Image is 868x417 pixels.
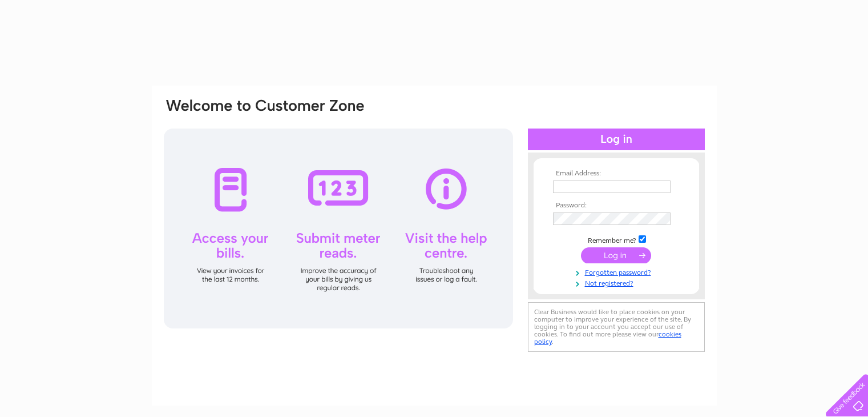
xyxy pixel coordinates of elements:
a: Not registered? [553,277,683,288]
th: Password: [550,202,683,210]
input: Submit [581,247,651,263]
a: Forgotten password? [553,266,683,277]
td: Remember me? [550,234,683,245]
div: Clear Business would like to place cookies on your computer to improve your experience of the sit... [528,302,705,352]
a: cookies policy [534,330,681,346]
th: Email Address: [550,170,683,178]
